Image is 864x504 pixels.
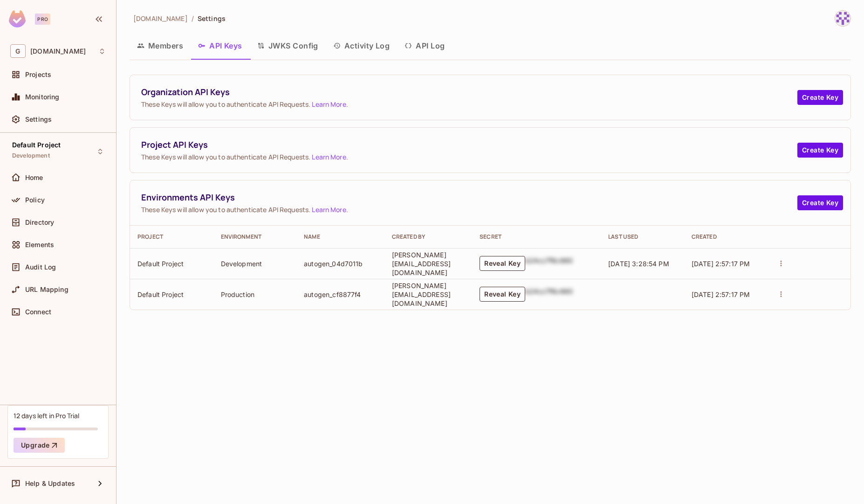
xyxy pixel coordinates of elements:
button: Upgrade [14,438,65,453]
span: Organization API Keys [141,86,797,98]
li: / [192,14,194,23]
div: Created By [392,233,465,241]
span: These Keys will allow you to authenticate API Requests. . [141,152,797,161]
span: Connect [25,308,51,316]
img: rishabh.shukla@gnapi.tech [835,11,850,26]
span: URL Mapping [25,286,69,293]
button: actions [775,257,788,270]
span: Home [25,174,43,181]
span: Monitoring [25,93,60,101]
div: Last Used [608,233,677,241]
span: Development [12,152,50,159]
button: Reveal Key [480,256,525,271]
span: Settings [25,116,52,123]
td: Development [213,248,297,279]
span: Settings [198,14,226,23]
button: API Log [397,34,452,57]
button: Create Key [797,143,843,158]
span: These Keys will allow you to authenticate API Requests. . [141,205,797,214]
button: Reveal Key [480,287,525,302]
span: [DATE] 2:57:17 PM [692,290,750,298]
div: Environment [221,233,289,241]
div: b24cc7f8c660 [525,287,573,302]
a: Learn More [312,100,346,109]
button: actions [775,288,788,301]
button: API Keys [191,34,250,57]
span: Directory [25,219,54,226]
span: [DATE] 2:57:17 PM [692,260,750,268]
td: [PERSON_NAME][EMAIL_ADDRESS][DOMAIN_NAME] [384,248,472,279]
span: Audit Log [25,263,56,271]
div: b24cc7f8c660 [525,256,573,271]
span: Help & Updates [25,480,75,487]
td: Production [213,279,297,310]
button: Activity Log [326,34,398,57]
a: Learn More [312,205,346,214]
a: Learn More [312,152,346,161]
span: [DATE] 3:28:54 PM [608,260,669,268]
div: Secret [480,233,593,241]
div: Project [137,233,206,241]
div: 12 days left in Pro Trial [14,411,79,420]
span: G [10,44,26,58]
span: Policy [25,196,45,204]
span: These Keys will allow you to authenticate API Requests. . [141,100,797,109]
button: Create Key [797,195,843,210]
span: Projects [25,71,51,78]
td: [PERSON_NAME][EMAIL_ADDRESS][DOMAIN_NAME] [384,279,472,310]
span: Elements [25,241,54,249]
span: Environments API Keys [141,192,797,203]
span: Workspace: gnapi.tech [30,48,86,55]
button: Create Key [797,90,843,105]
div: Created [692,233,760,241]
span: Project API Keys [141,139,797,151]
button: Members [130,34,191,57]
button: JWKS Config [250,34,326,57]
div: Pro [35,14,50,25]
td: Default Project [130,279,213,310]
span: Default Project [12,141,61,149]
div: Name [304,233,377,241]
img: SReyMgAAAABJRU5ErkJggg== [9,10,26,28]
td: Default Project [130,248,213,279]
span: [DOMAIN_NAME] [133,14,188,23]
td: autogen_04d7011b [296,248,384,279]
td: autogen_cf8877f4 [296,279,384,310]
